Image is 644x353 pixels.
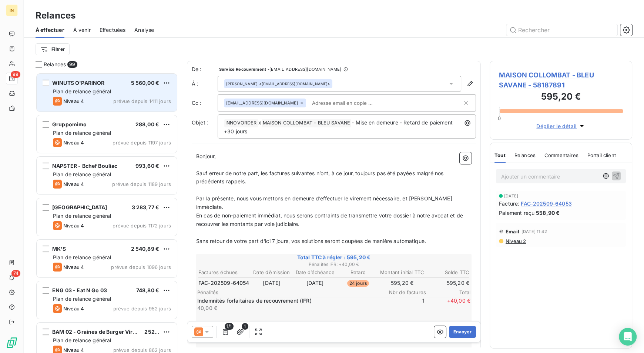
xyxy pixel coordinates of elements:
[132,204,160,210] span: 3 283,77 €
[113,223,171,229] span: prévue depuis 1172 jours
[534,122,588,130] button: Déplier le détail
[196,153,216,159] span: Bonjour,
[449,326,476,338] button: Envoyer
[380,269,425,276] th: Montant initial TTC
[506,24,617,36] input: Rechercher
[536,209,560,217] span: 558,90 €
[36,26,64,34] span: À effectuer
[224,119,454,134] span: - Mise en demeure - Retard de paiement +30 jours
[53,171,111,177] span: Plan de relance général
[63,306,84,312] span: Niveau 4
[11,270,20,277] span: 74
[192,119,208,126] span: Objet :
[258,119,261,126] span: x
[426,289,470,295] span: Total
[63,347,84,353] span: Niveau 4
[268,67,341,71] span: - [EMAIL_ADDRESS][DOMAIN_NAME]
[506,229,519,234] span: Email
[198,279,249,287] span: FAC-202509-64054
[226,81,258,86] span: [PERSON_NAME]
[262,119,352,127] span: MAISON COLLOMBAT - BLEU SAVANE
[63,98,84,104] span: Niveau 4
[504,194,518,198] span: [DATE]
[225,323,234,330] span: 1/1
[52,163,117,169] span: NAPSTER - Bchef Bouliac
[425,279,470,287] td: 595,20 €
[53,337,111,343] span: Plan de relance général
[131,246,160,252] span: 2 540,89 €
[198,269,249,276] th: Factures échues
[219,67,266,71] span: Service Recouvrement
[36,43,70,55] button: Filtrer
[111,264,171,270] span: prévue depuis 1096 jours
[197,289,382,295] span: Pénalités
[53,213,111,219] span: Plan de relance général
[347,280,369,287] span: 24 jours
[52,246,66,252] span: MK'S
[53,130,111,136] span: Plan de relance général
[192,80,218,87] label: À :
[52,80,104,86] span: WINUTS O'PARINOR
[63,264,84,270] span: Niveau 4
[52,121,87,127] span: Gruppomimo
[113,140,171,146] span: prévue depuis 1197 jours
[196,238,426,244] span: Sans retour de votre part d'ici 7 jours, vos solutions seront coupées de manière automatique.
[380,279,425,287] td: 595,20 €
[67,61,77,68] span: 99
[135,163,159,169] span: 993,60 €
[113,306,171,312] span: prévue depuis 952 jours
[144,329,168,335] span: 252,00 €
[192,99,218,107] label: Cc :
[224,119,258,127] span: INNOVORDER
[426,297,470,312] span: + 40,00 €
[196,170,445,185] span: Sauf erreur de notre part, les factures suivantes n’ont, à ce jour, toujours pas été payées malgr...
[52,329,192,335] span: BAM 02 - Graines de Burger Vire [GEOGRAPHIC_DATA]
[587,152,616,158] span: Portail client
[226,101,298,105] span: [EMAIL_ADDRESS][DOMAIN_NAME]
[242,323,248,330] span: 1
[196,195,454,210] span: Par la présente, nous vous mettons en demeure d’effectuer le virement nécessaire, et [PERSON_NAME...
[499,200,519,207] span: Facture :
[53,296,111,302] span: Plan de relance général
[73,26,91,34] span: À venir
[192,66,218,73] span: De :
[494,152,506,158] span: Tout
[226,81,330,86] div: <[EMAIL_ADDRESS][DOMAIN_NAME]>
[36,73,178,353] div: grid
[544,152,578,158] span: Commentaires
[197,297,379,304] p: Indemnités forfaitaires de recouvrement (IFR)
[380,297,425,312] span: 1
[63,181,84,187] span: Niveau 4
[36,9,76,22] h3: Relances
[113,347,171,353] span: prévue depuis 862 jours
[113,98,171,104] span: prévue depuis 1411 jours
[197,254,470,261] span: Total TTC à régler : 595,20 €
[309,97,395,109] input: Adresse email en copie ...
[112,181,171,187] span: prévue depuis 1189 jours
[100,26,126,34] span: Effectuées
[521,200,571,207] span: FAC-202509-64053
[619,328,637,346] div: Open Intercom Messenger
[6,4,18,16] div: IN
[499,90,623,105] h3: 595,20 €
[136,287,159,293] span: 748,80 €
[53,88,111,94] span: Plan de relance général
[425,269,470,276] th: Solde TTC
[6,337,18,349] img: Logo LeanPay
[250,279,293,287] td: [DATE]
[499,209,534,217] span: Paiement reçu
[294,279,336,287] td: [DATE]
[52,287,107,293] span: ENG 03 - Eat N Go 03
[52,204,107,210] span: [GEOGRAPHIC_DATA]
[197,304,379,312] p: 40,00 €
[337,269,379,276] th: Retard
[250,269,293,276] th: Date d’émission
[63,223,84,229] span: Niveau 4
[505,238,526,244] span: Niveau 2
[131,80,160,86] span: 5 560,00 €
[536,122,577,130] span: Déplier le détail
[63,140,84,146] span: Niveau 4
[499,70,623,90] span: MAISON COLLOMBAT - BLEU SAVANE - 58187891
[135,121,159,127] span: 288,00 €
[11,71,20,78] span: 99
